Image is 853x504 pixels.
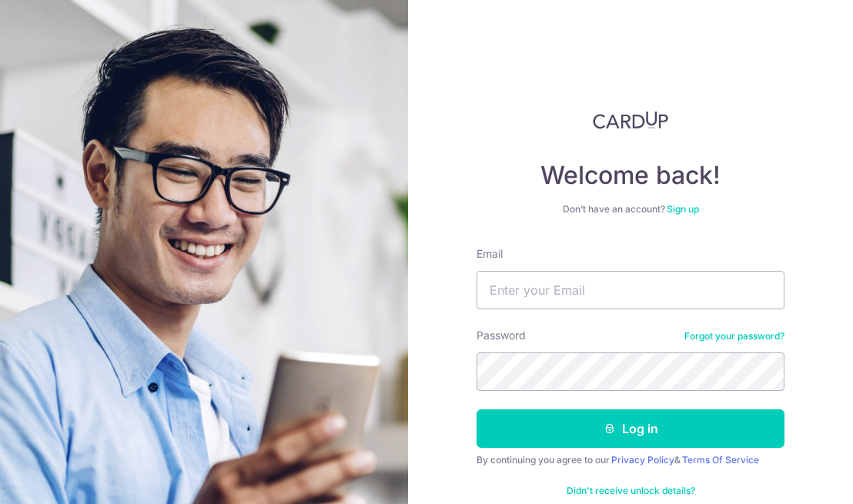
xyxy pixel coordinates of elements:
[477,328,526,343] label: Password
[684,330,784,342] a: Forgot your password?
[593,111,668,129] img: CardUp Logo
[477,271,784,309] input: Enter your Email
[567,485,695,497] a: Didn't receive unlock details?
[477,454,784,466] div: By continuing you agree to our &
[477,160,784,191] h4: Welcome back!
[611,454,674,466] a: Privacy Policy
[477,409,784,448] button: Log in
[477,203,784,215] div: Don’t have an account?
[477,246,503,262] label: Email
[667,203,699,215] a: Sign up
[682,454,759,466] a: Terms Of Service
